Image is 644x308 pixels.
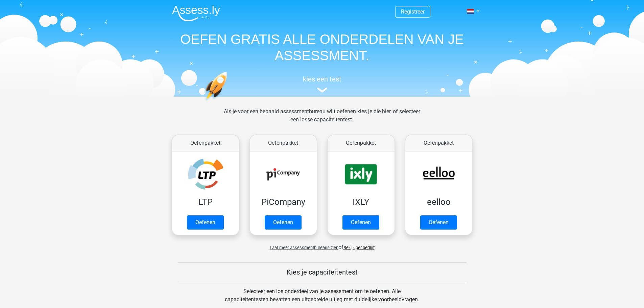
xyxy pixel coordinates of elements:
[401,8,425,15] a: Registreer
[420,215,457,230] a: Oefenen
[167,75,478,83] h5: kies een test
[317,88,327,93] img: assessment
[167,75,478,93] a: kies een test
[265,215,302,230] a: Oefenen
[167,238,478,252] div: of
[187,215,224,230] a: Oefenen
[270,245,338,250] span: Laat meer assessmentbureaus zien
[172,5,220,21] img: Assessly
[342,215,379,230] a: Oefenen
[218,108,426,132] div: Als je voor een bepaald assessmentbureau wilt oefenen kies je die hier, of selecteer een losse ca...
[343,245,375,250] a: Bekijk per bedrijf
[204,72,254,133] img: oefenen
[178,268,467,276] h5: Kies je capaciteitentest
[167,31,478,64] h1: OEFEN GRATIS ALLE ONDERDELEN VAN JE ASSESSMENT.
